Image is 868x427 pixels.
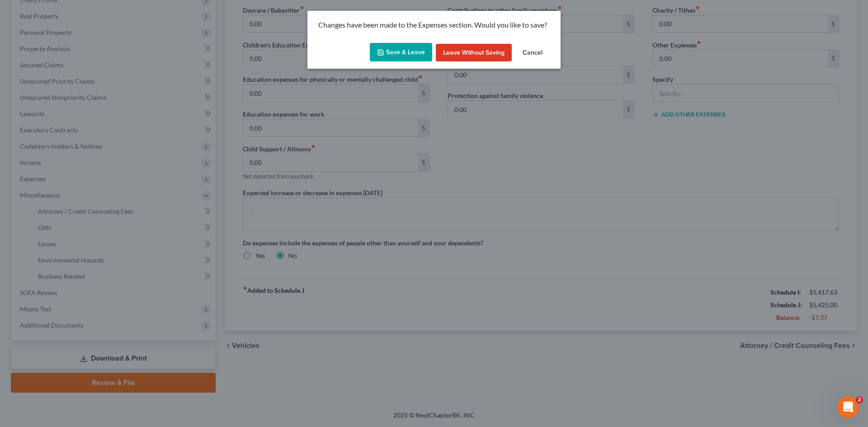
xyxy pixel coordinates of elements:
[370,43,432,62] button: Save & Leave
[318,20,550,30] p: Changes have been made to the Expenses section. Would you like to save?
[856,396,863,404] span: 2
[515,44,550,62] button: Cancel
[436,44,512,62] button: Leave without Saving
[837,396,859,418] iframe: Intercom live chat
